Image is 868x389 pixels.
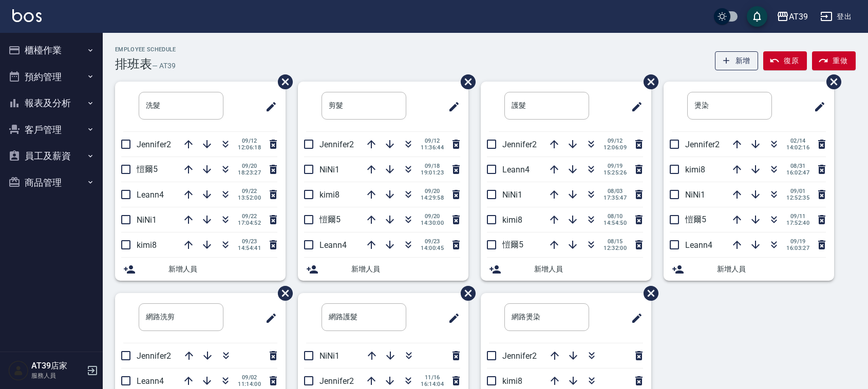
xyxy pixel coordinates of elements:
[502,140,537,149] span: Jennifer2
[421,188,444,194] span: 09/20
[786,220,809,226] span: 17:52:40
[717,264,826,275] span: 新增人員
[603,245,627,251] span: 12:32:00
[603,138,627,144] span: 09/12
[115,46,176,53] h2: Employee Schedule
[319,215,341,224] span: 愷爾5
[636,67,660,97] span: 刪除班表
[421,245,444,251] span: 14:00:45
[4,64,99,90] button: 預約管理
[139,303,223,331] input: 排版標題
[603,194,627,201] span: 17:35:47
[715,51,759,70] button: 新增
[270,67,294,97] span: 刪除班表
[625,306,643,330] span: 修改班表的標題
[421,374,444,381] span: 11/16
[421,238,444,245] span: 09/23
[137,140,171,149] span: Jennifer2
[137,164,158,174] span: 愷爾5
[421,169,444,176] span: 19:01:23
[238,163,261,169] span: 09/20
[137,190,164,200] span: Leann4
[786,144,809,151] span: 14:02:16
[502,190,522,200] span: NiNi1
[481,258,651,281] div: 新增人員
[319,140,354,149] span: Jennifer2
[137,351,171,361] span: Jennifer2
[786,138,809,144] span: 02/14
[603,188,627,194] span: 08/03
[789,10,808,23] div: AT39
[603,238,627,245] span: 08/15
[636,278,660,308] span: 刪除班表
[685,240,712,250] span: Leann4
[786,238,809,245] span: 09/19
[786,245,809,251] span: 16:03:27
[238,245,261,251] span: 14:54:41
[4,143,99,169] button: 員工及薪資
[137,376,164,386] span: Leann4
[319,240,347,250] span: Leann4
[31,361,84,371] h5: AT39店家
[115,57,152,71] h3: 排班表
[238,194,261,201] span: 13:52:00
[322,92,406,120] input: 排版標題
[504,303,589,331] input: 排版標題
[322,303,406,331] input: 排版標題
[4,37,99,64] button: 櫃檯作業
[238,381,261,387] span: 11:14:00
[687,92,772,120] input: 排版標題
[603,163,627,169] span: 09/19
[152,61,176,71] h6: — AT39
[807,94,826,119] span: 修改班表的標題
[812,51,856,70] button: 重做
[259,94,277,119] span: 修改班表的標題
[298,258,468,281] div: 新增人員
[12,9,42,22] img: Logo
[421,213,444,220] span: 09/20
[31,371,84,380] p: 服務人員
[603,144,627,151] span: 12:06:09
[139,92,223,120] input: 排版標題
[442,94,460,119] span: 修改班表的標題
[453,67,477,97] span: 刪除班表
[502,215,522,225] span: kimi8
[4,169,99,196] button: 商品管理
[421,220,444,226] span: 14:30:00
[259,306,277,330] span: 修改班表的標題
[351,264,460,275] span: 新增人員
[625,94,643,119] span: 修改班表的標題
[421,163,444,169] span: 09/18
[502,240,523,249] span: 愷爾5
[270,278,294,308] span: 刪除班表
[685,140,720,149] span: Jennifer2
[819,67,843,97] span: 刪除班表
[319,190,339,200] span: kimi8
[238,138,261,144] span: 09/12
[772,6,812,27] button: AT39
[238,220,261,226] span: 17:04:52
[421,381,444,387] span: 16:14:04
[319,351,339,361] span: NiNi1
[238,213,261,220] span: 09/22
[502,351,537,361] span: Jennifer2
[603,220,627,226] span: 14:54:50
[4,90,99,116] button: 報表及分析
[421,194,444,201] span: 14:29:58
[137,215,157,225] span: NiNi1
[238,144,261,151] span: 12:06:18
[115,258,286,281] div: 新增人員
[238,169,261,176] span: 18:23:27
[319,376,354,386] span: Jennifer2
[319,165,339,174] span: NiNi1
[685,165,705,174] span: kimi8
[816,7,856,26] button: 登出
[685,190,705,200] span: NiNi1
[786,194,809,201] span: 12:52:35
[238,238,261,245] span: 09/23
[421,138,444,144] span: 09/12
[8,360,29,381] img: Person
[168,264,277,275] span: 新增人員
[786,169,809,176] span: 16:02:47
[685,215,706,224] span: 愷爾5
